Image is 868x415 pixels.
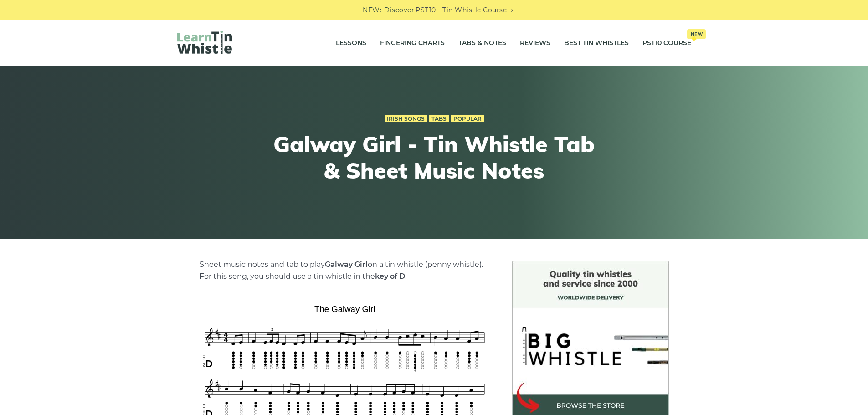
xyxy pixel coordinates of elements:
h1: Galway Girl - Tin Whistle Tab & Sheet Music Notes [267,131,602,184]
a: Reviews [520,32,550,55]
p: Sheet music notes and tab to play on a tin whistle (penny whistle). For this song, you should use... [200,259,490,282]
a: Lessons [336,32,366,55]
strong: key of D [375,272,405,281]
a: Tabs [429,115,449,123]
a: Best Tin Whistles [564,32,629,55]
a: Tabs & Notes [458,32,506,55]
strong: Galway Girl [325,260,368,269]
a: Fingering Charts [380,32,445,55]
a: Irish Songs [385,115,427,123]
img: LearnTinWhistle.com [177,31,232,54]
a: Popular [451,115,484,123]
span: New [687,29,706,39]
a: PST10 CourseNew [642,32,691,55]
